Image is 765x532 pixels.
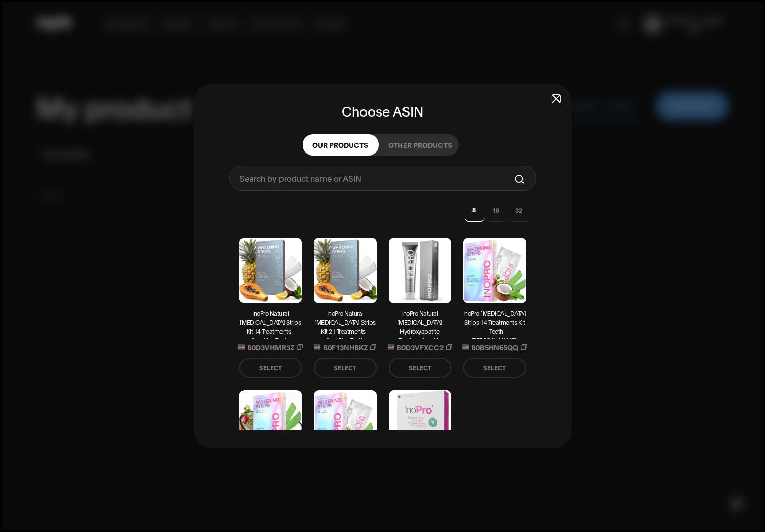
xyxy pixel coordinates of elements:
[238,341,303,353] button: Copy product code B0D3VHMR3Z
[230,166,515,190] input: Search by product name or ASIN
[485,199,508,222] button: 16
[462,341,527,353] button: Copy product code B0B5HN65QQ
[397,341,444,353] span: B0D3VFXCC2
[465,199,485,222] button: 8
[239,358,302,378] button: SELECT
[389,309,452,339] p: InoPro Natural [MEDICAL_DATA] Hydroxyapatite Toothpaste with Probiotic for Sensitive Teeth, Fluor...
[314,344,320,350] img: USA Flag
[463,309,526,339] p: InoPro [MEDICAL_DATA] Strips 14 Treatments Kit - Teeth [PERSON_NAME], [MEDICAL_DATA] Free, Green ...
[388,341,452,353] button: Copy product code B0D3VFXCC2
[303,134,379,156] button: OUR PRODUCTS
[229,102,536,119] h2: Choose ASIN
[515,175,525,184] img: Search
[471,341,518,353] span: B0B5HN65QQ
[388,344,394,350] img: USA Flag
[238,344,245,350] img: USA Flag
[247,341,294,353] span: B0D3VHMR3Z
[379,134,463,156] button: OTHER PRODUCTS
[314,341,376,353] button: Copy product code B0F13NHBKZ
[463,358,526,378] button: SELECT
[508,199,531,222] button: 32
[314,358,377,378] button: SELECT
[239,309,302,339] p: InoPro Natural [MEDICAL_DATA] Strips Kit 14 Treatments - Sensitive Teeth [PERSON_NAME], [MEDICAL_...
[389,358,452,378] button: SELECT
[323,341,368,353] span: B0F13NHBKZ
[462,344,469,350] img: USA Flag
[314,309,377,339] p: InoPro Natural [MEDICAL_DATA] Strips Kit 21 Treatments - Sensitive Teeth [PERSON_NAME], [MEDICAL_...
